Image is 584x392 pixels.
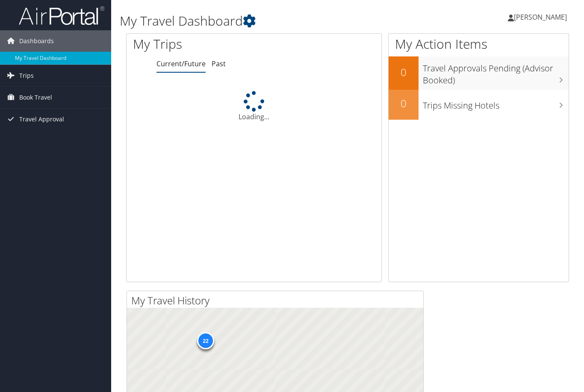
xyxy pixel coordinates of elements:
h1: My Action Items [389,35,569,53]
h3: Travel Approvals Pending (Advisor Booked) [423,58,569,86]
h2: 0 [389,96,419,111]
div: Loading... [127,91,381,122]
span: [PERSON_NAME] [514,12,567,22]
span: Travel Approval [19,109,64,130]
h1: My Trips [133,35,269,53]
a: 0Trips Missing Hotels [389,90,569,120]
img: airportal-logo.png [19,6,104,26]
h1: My Travel Dashboard [120,12,424,30]
h2: My Travel History [131,293,423,308]
a: Past [212,59,226,68]
div: 22 [197,332,214,349]
span: Trips [19,65,34,86]
h2: 0 [389,65,419,80]
a: 0Travel Approvals Pending (Advisor Booked) [389,56,569,89]
span: Dashboards [19,30,54,52]
span: Book Travel [19,87,52,108]
a: Current/Future [156,59,206,68]
a: [PERSON_NAME] [508,4,575,30]
h3: Trips Missing Hotels [423,95,569,112]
